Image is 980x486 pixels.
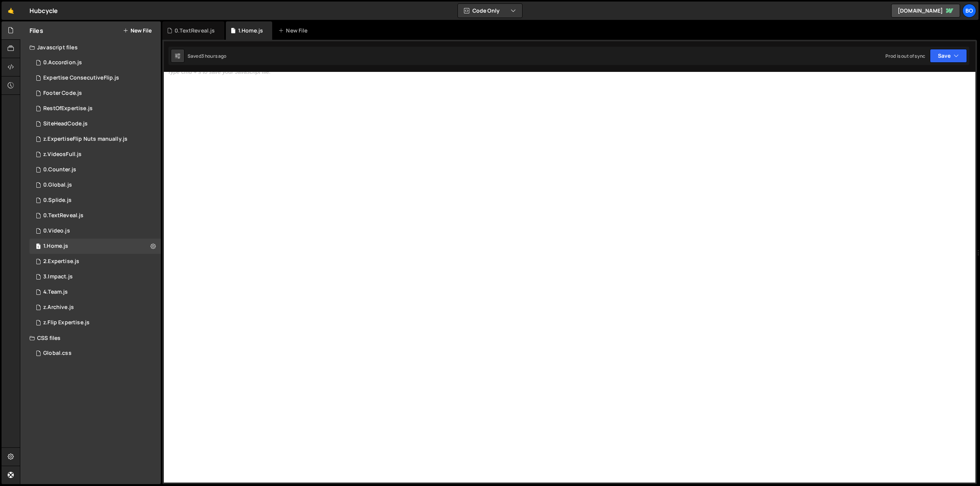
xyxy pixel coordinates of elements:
div: 1.Home.js [43,243,68,250]
div: 15889/42709.js [29,162,161,177]
div: 15889/45508.js [29,116,161,132]
div: 15889/42631.js [29,177,161,193]
div: 15889/44242.css [29,346,161,361]
div: 0.Video.js [43,228,70,234]
div: 1.Home.js [238,27,263,34]
div: 4.Team.js [43,289,68,296]
div: Global.css [43,350,72,357]
div: 3.Impact.js [43,273,73,280]
div: z.Archive.js [43,304,74,311]
div: z.VideosFull.js [43,151,82,158]
div: Saved [188,53,227,59]
a: Bo [962,4,976,18]
div: 15889/43273.js [29,193,161,208]
div: 15889/42433.js [29,300,161,315]
div: 15889/43502.js [29,269,161,284]
div: RestOfExpertise.js [43,105,93,112]
div: 0.Counter.js [43,166,76,173]
div: 0.TextReveal.js [43,212,83,219]
div: 15889/43250.js [29,55,161,70]
div: Hubcycle [29,6,58,15]
div: z.Flip Expertise.js [43,319,90,326]
h2: Files [29,26,43,35]
div: 15889/42505.js [29,208,161,223]
button: Save [930,49,967,63]
div: 0.Splide.js [43,197,72,204]
button: Code Only [458,4,522,18]
div: 15889/43683.js [29,315,161,330]
div: 15889/42417.js [29,239,161,254]
div: Javascript files [20,40,161,55]
div: 15889/42773.js [29,254,161,269]
div: 15889/44427.js [29,147,161,162]
div: 0.TextReveal.js [175,27,215,34]
a: 🤙 [2,2,20,20]
div: CSS files [20,330,161,346]
div: SiteHeadCode.js [43,120,88,127]
a: [DOMAIN_NAME] [891,4,960,18]
div: z.ExpertiseFlip Nuts manually.js [43,136,127,143]
span: 1 [36,244,41,250]
div: 15889/43216.js [29,223,161,239]
div: Footer Code.js [43,90,82,97]
div: New File [278,27,310,34]
div: 15889/45507.js [29,86,161,101]
div: Expertise ConsecutiveFlip.js [43,75,119,81]
div: 3 hours ago [201,53,227,59]
div: Prod is out of sync [885,53,925,59]
div: 0.Global.js [43,182,72,189]
div: 15889/45513.js [29,132,161,147]
div: 15889/46008.js [29,101,161,116]
div: 15889/45514.js [29,70,161,86]
div: 2.Expertise.js [43,258,79,265]
button: New File [123,28,152,34]
div: 15889/43677.js [29,284,161,300]
div: 0.Accordion.js [43,59,82,66]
